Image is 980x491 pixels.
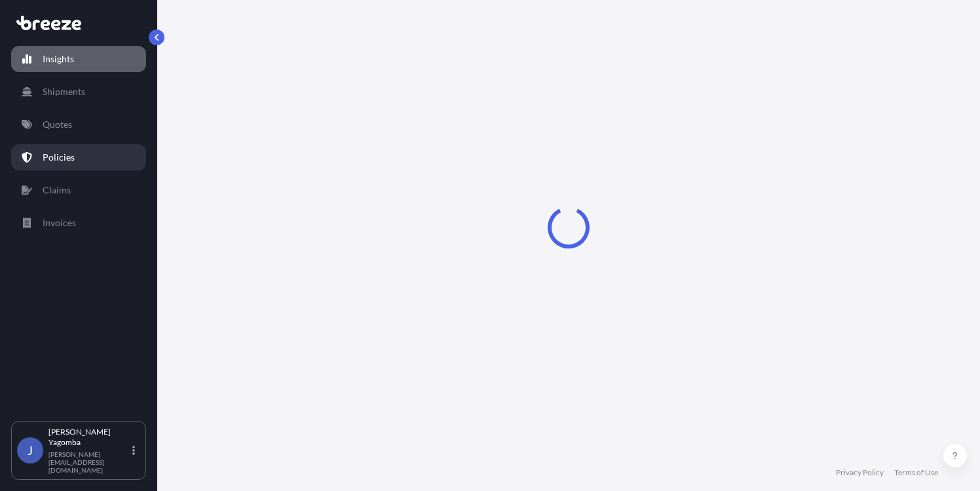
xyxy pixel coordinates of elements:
[43,85,85,98] p: Shipments
[11,79,146,105] a: Shipments
[48,450,130,474] p: [PERSON_NAME][EMAIL_ADDRESS][DOMAIN_NAME]
[11,210,146,236] a: Invoices
[11,111,146,138] a: Quotes
[43,216,76,229] p: Invoices
[894,467,938,478] a: Terms of Use
[43,118,72,131] p: Quotes
[836,467,884,478] a: Privacy Policy
[43,184,71,197] p: Claims
[11,144,146,170] a: Policies
[11,177,146,203] a: Claims
[43,52,74,66] p: Insights
[48,427,130,448] p: [PERSON_NAME] Yagomba
[43,151,75,164] p: Policies
[28,444,33,457] span: J
[11,46,146,72] a: Insights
